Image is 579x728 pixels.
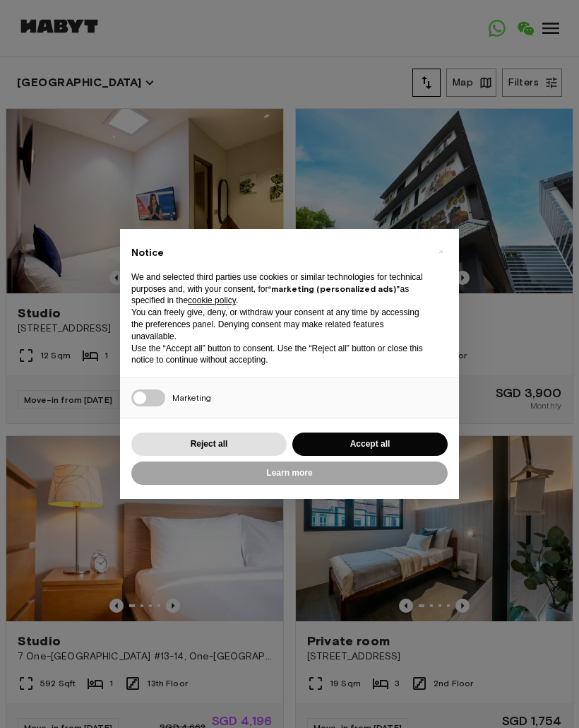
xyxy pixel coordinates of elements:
[438,243,443,260] span: ×
[131,462,448,485] button: Learn more
[188,295,236,305] a: cookie policy
[131,246,425,260] h2: Notice
[429,240,452,263] button: Close this notice
[172,392,211,404] span: Marketing
[292,433,448,456] button: Accept all
[131,271,425,307] p: We and selected third parties use cookies or similar technologies for technical purposes and, wit...
[131,433,287,456] button: Reject all
[131,307,425,342] p: You can freely give, deny, or withdraw your consent at any time by accessing the preferences pane...
[131,343,425,367] p: Use the “Accept all” button to consent. Use the “Reject all” button or close this notice to conti...
[268,283,400,294] strong: “marketing (personalized ads)”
